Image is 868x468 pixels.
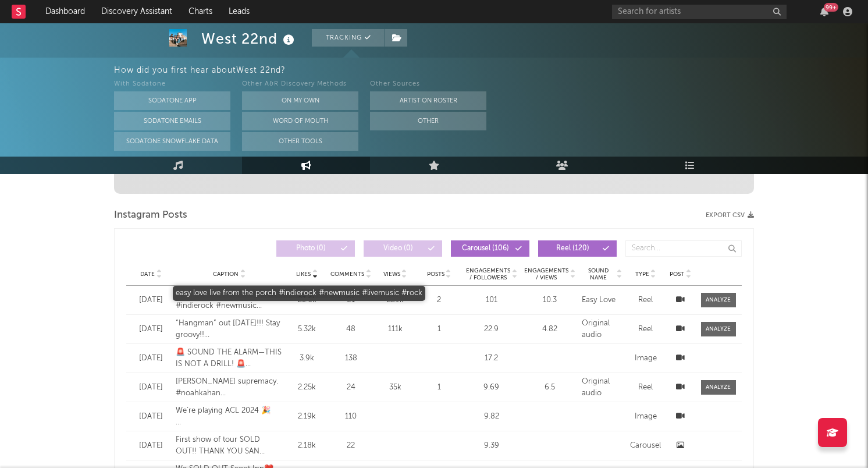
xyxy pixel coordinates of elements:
div: 2.25k [289,382,325,393]
div: 6.5 [524,382,576,393]
div: 110 [330,411,371,423]
span: Posts [427,271,444,278]
span: Caption [213,271,239,278]
button: Sodatone App [114,91,230,110]
div: 10.3 [524,295,576,306]
div: 2 [419,295,460,306]
div: 1 [419,382,460,393]
span: Type [635,271,649,278]
button: Sodatone Emails [114,112,230,130]
div: Image [628,353,663,364]
div: 9.69 [465,382,518,393]
button: Photo(0) [276,240,355,257]
span: Date [140,271,155,278]
div: [DATE] [132,411,170,423]
button: Tracking [312,29,385,47]
div: 🚨 SOUND THE ALARM—THIS IS NOT A DRILL! 🚨 We’re hitting the road for our FIRST-EVER U.S. TOUR this... [176,347,283,370]
div: 17.2 [465,353,518,364]
div: With Sodatone [114,77,230,91]
div: 22.9 [465,324,518,335]
div: 138 [330,353,371,364]
span: Comments [330,271,364,278]
div: [DATE] [132,440,170,452]
div: 2.19k [289,411,325,423]
span: Sound Name [582,267,616,281]
div: Other Sources [370,77,486,91]
div: 35k [377,382,413,393]
div: Reel [628,295,663,306]
div: [DATE] [132,295,170,306]
span: Engagements / Views [524,267,569,281]
div: Original audio [582,376,622,399]
div: Original audio [582,318,622,341]
div: 48 [330,324,371,335]
span: Engagements / Followers [465,267,511,281]
div: [DATE] [132,382,170,393]
div: 9.82 [465,411,518,423]
span: Video ( 0 ) [371,245,425,252]
span: Carousel ( 106 ) [458,245,512,252]
div: Easy Love [582,295,622,306]
div: “Hangman” out [DATE]!!! Stay groovy!! 📸: @chasebol92 @mrugm [176,318,283,341]
span: Reel ( 120 ) [546,245,599,252]
button: Other [370,112,486,130]
div: 24 [330,382,371,393]
span: Instagram Posts [114,208,187,222]
button: Sodatone Snowflake Data [114,132,230,151]
div: 4.82 [524,324,576,335]
div: Image [628,411,663,423]
button: Carousel(106) [451,240,529,257]
div: 2.18k [289,440,325,452]
div: 229k [377,295,413,306]
div: 99 + [824,3,838,12]
div: First show of tour SOLD OUT!! THANK YOU SAN ANTONIO. See you tonight [GEOGRAPHIC_DATA]! Bring you... [176,434,283,457]
div: easy love live from the porch #indierock #newmusic #livemusic #rock [176,289,283,311]
div: 23.6k [289,295,325,306]
div: 81 [330,295,371,306]
button: Reel(120) [538,240,617,257]
div: 5.32k [289,324,325,335]
div: [DATE] [132,353,170,364]
div: Carousel [628,440,663,452]
div: How did you first hear about West 22nd ? [114,63,868,77]
button: 99+ [820,7,828,16]
button: Word Of Mouth [242,112,358,130]
div: 1 [419,324,460,335]
input: Search for artists [612,5,787,19]
span: Likes [296,271,311,278]
div: 111k [377,324,413,335]
button: Artist on Roster [370,91,486,110]
div: Reel [628,324,663,335]
span: Post [670,271,684,278]
button: Video(0) [364,240,442,257]
div: Other A&R Discovery Methods [242,77,358,91]
div: 9.39 [465,440,518,452]
div: [DATE] [132,324,170,335]
div: 101 [465,295,518,306]
div: Reel [628,382,663,393]
input: Search... [625,240,742,257]
div: West 22nd [201,29,297,48]
div: We’re playing ACL 2024 🎉 This has been a dream of ours since we first started jamming🥲We’re so gr... [176,405,283,428]
button: Other Tools [242,132,358,151]
button: On My Own [242,91,358,110]
span: Views [383,271,400,278]
div: [PERSON_NAME] supremacy. #noahkahan #shecallsmeback #cover @noahkahanmusic [176,376,283,399]
div: 22 [330,440,371,452]
div: 3.9k [289,353,325,364]
span: Photo ( 0 ) [284,245,337,252]
button: Export CSV [706,212,754,219]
